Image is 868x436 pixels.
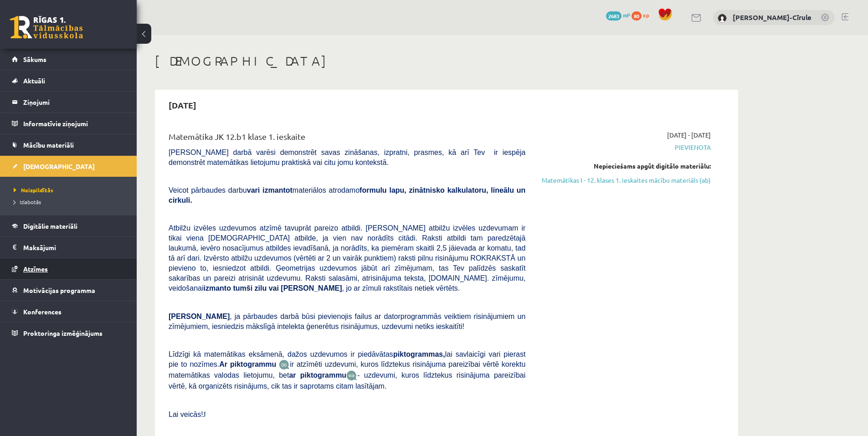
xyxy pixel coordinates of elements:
[279,359,290,370] img: JfuEzvunn4EvwAAAAASUVORK5CYII=
[23,55,46,63] span: Sākums
[632,11,653,19] a: 80 xp
[23,222,77,230] span: Digitālie materiāli
[155,53,738,69] h1: [DEMOGRAPHIC_DATA]
[539,175,711,185] a: Matemātikas I - 12. klases 1. ieskaites mācību materiāls (ab)
[23,77,45,85] span: Aktuāli
[12,323,125,344] a: Proktoringa izmēģinājums
[289,371,346,379] b: ar piktogrammu
[23,237,125,258] legend: Maksājumi
[539,161,711,171] div: Nepieciešams apgūt digitālo materiālu:
[12,301,125,322] a: Konferences
[169,313,230,320] span: [PERSON_NAME]
[247,186,293,194] b: vari izmantot
[169,130,525,147] div: Matemātika JK 12.b1 klase 1. ieskaite
[733,13,812,22] a: [PERSON_NAME]-Cīrule
[12,113,125,134] a: Informatīvie ziņojumi
[606,11,621,21] span: 2683
[12,92,125,113] a: Ziņojumi
[169,186,525,204] span: Veicot pārbaudes darbu materiālos atrodamo
[667,130,711,140] span: [DATE] - [DATE]
[346,370,357,381] img: wKvN42sLe3LLwAAAABJRU5ErkJggg==
[23,308,62,316] span: Konferences
[606,11,630,19] a: 2683 mP
[233,284,342,292] b: tumši zilu vai [PERSON_NAME]
[159,94,205,116] h2: [DATE]
[14,198,41,205] span: Izlabotās
[539,143,711,152] span: Pievienota
[203,410,206,418] span: J
[169,224,525,292] span: Atbilžu izvēles uzdevumos atzīmē tavuprāt pareizo atbildi. [PERSON_NAME] atbilžu izvēles uzdevuma...
[12,258,125,279] a: Atzīmes
[12,49,125,70] a: Sākums
[12,237,125,258] a: Maksājumi
[169,149,525,166] span: [PERSON_NAME] darbā varēsi demonstrēt savas zināšanas, izpratni, prasmes, kā arī Tev ir iespēja d...
[23,265,48,273] span: Atzīmes
[23,113,125,134] legend: Informatīvie ziņojumi
[632,11,642,21] span: 80
[204,284,231,292] b: izmanto
[23,329,103,337] span: Proktoringa izmēģinājums
[219,360,276,368] b: Ar piktogrammu
[23,162,95,170] span: [DEMOGRAPHIC_DATA]
[169,410,203,418] span: Lai veicās!
[12,156,125,177] a: [DEMOGRAPHIC_DATA]
[23,286,95,294] span: Motivācijas programma
[393,350,445,358] b: piktogrammas,
[23,141,74,149] span: Mācību materiāli
[169,186,525,204] b: formulu lapu, zinātnisko kalkulatoru, lineālu un cirkuli.
[14,186,128,194] a: Neizpildītās
[169,350,525,368] span: Līdzīgi kā matemātikas eksāmenā, dažos uzdevumos ir piedāvātas lai savlaicīgi vari pierast pie to...
[10,16,83,39] a: Rīgas 1. Tālmācības vidusskola
[12,134,125,155] a: Mācību materiāli
[12,280,125,301] a: Motivācijas programma
[169,313,525,330] span: , ja pārbaudes darbā būsi pievienojis failus ar datorprogrammās veiktiem risinājumiem un zīmējumi...
[14,198,128,206] a: Izlabotās
[718,14,727,23] img: Eiprila Geršebeka-Cīrule
[643,11,649,19] span: xp
[623,11,630,19] span: mP
[23,92,125,113] legend: Ziņojumi
[14,186,53,194] span: Neizpildītās
[12,215,125,236] a: Digitālie materiāli
[169,360,525,379] span: ir atzīmēti uzdevumi, kuros līdztekus risinājuma pareizībai vērtē korektu matemātikas valodas lie...
[12,70,125,91] a: Aktuāli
